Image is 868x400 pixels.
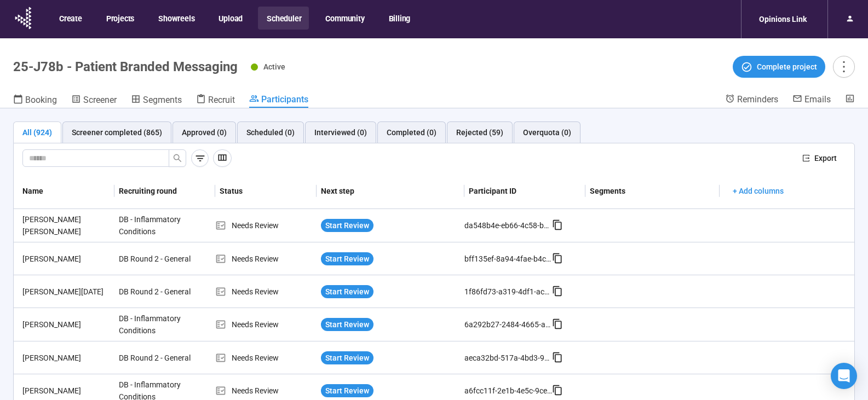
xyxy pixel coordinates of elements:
span: Active [263,62,285,71]
button: Projects [97,7,142,30]
div: All (924) [22,126,52,138]
button: Scheduler [258,7,309,30]
div: DB - Inflammatory Conditions [114,209,197,242]
button: Community [317,7,372,30]
span: Export [814,152,837,164]
th: Next step [317,173,464,209]
span: Booking [25,95,57,105]
a: Reminders [725,94,778,107]
div: Completed (0) [387,126,436,138]
th: Name [14,173,114,209]
div: Needs Review [215,253,316,265]
div: Opinions Link [752,9,813,30]
button: Billing [380,7,418,30]
button: Upload [210,7,250,30]
button: Showreels [150,7,202,30]
div: [PERSON_NAME] [18,318,114,331]
div: Scheduled (0) [246,126,295,138]
button: Start Review [321,252,373,265]
span: search [173,154,182,163]
div: [PERSON_NAME] [18,352,114,364]
div: Overquota (0) [523,126,571,138]
th: Status [215,173,316,209]
span: Screener [83,95,117,105]
div: [PERSON_NAME][DATE] [18,286,114,298]
div: Needs Review [215,352,316,364]
div: Needs Review [215,385,316,397]
span: Start Review [325,253,369,265]
div: Screener completed (865) [72,126,162,138]
button: exportExport [794,149,846,167]
div: Needs Review [215,219,316,231]
div: Approved (0) [182,126,227,138]
div: a6fcc11f-2e1b-4e5c-9ce4-7002bdf11ffd [464,385,552,397]
div: 6a292b27-2484-4665-acd3-9048aea6e622 [464,318,552,331]
span: Start Review [325,385,369,397]
span: Start Review [325,219,369,231]
div: Rejected (59) [456,126,503,138]
span: Recruit [208,95,235,105]
a: Screener [71,94,117,108]
th: Segments [585,173,720,209]
button: Start Review [321,384,373,397]
span: export [802,154,810,162]
a: Emails [792,94,831,107]
div: [PERSON_NAME] [PERSON_NAME] [18,213,114,237]
button: Start Review [321,285,373,298]
button: more [833,56,855,78]
span: Reminders [737,94,778,105]
div: Needs Review [215,318,316,331]
span: Start Review [325,286,369,298]
div: [PERSON_NAME] [18,385,114,397]
button: Start Review [321,219,373,232]
span: Emails [804,94,831,105]
span: + Add columns [733,185,784,197]
div: [PERSON_NAME] [18,253,114,265]
button: search [169,149,186,167]
div: aeca32bd-517a-4bd3-9026-bef7a5535914 [464,352,552,364]
button: Start Review [321,318,373,331]
th: Recruiting round [114,173,215,209]
div: DB - Inflammatory Conditions [114,308,197,341]
button: Create [50,7,90,30]
button: Complete project [733,56,825,78]
div: 1f86fd73-a319-4df1-ac4d-59cb7cb00712 [464,286,552,298]
div: Interviewed (0) [314,126,367,138]
span: Participants [261,94,308,105]
a: Segments [131,94,182,108]
span: Segments [143,95,182,105]
div: da548b4e-eb66-4c58-be30-1d7f1380ed49 [464,219,552,231]
a: Participants [249,94,308,108]
span: Start Review [325,352,369,364]
div: Needs Review [215,286,316,298]
a: Recruit [196,94,235,108]
div: DB Round 2 - General [114,248,197,269]
span: Start Review [325,318,369,331]
span: Complete project [757,61,817,73]
h1: 25-J78b - Patient Branded Messaging [13,59,238,74]
div: DB Round 2 - General [114,347,197,368]
th: Participant ID [464,173,585,209]
span: more [836,59,851,74]
div: bff135ef-8a94-4fae-b4c8-1383296f2cd5 [464,253,552,265]
button: Start Review [321,351,373,364]
div: Open Intercom Messenger [831,363,857,389]
a: Booking [13,94,57,108]
div: DB Round 2 - General [114,281,197,302]
button: + Add columns [724,182,792,200]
